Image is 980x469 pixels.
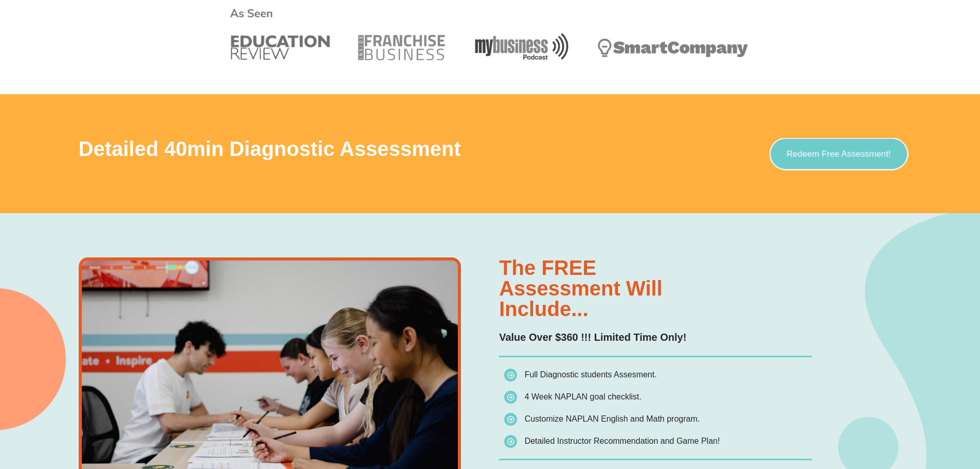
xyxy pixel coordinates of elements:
[504,369,517,381] img: icon-list.png
[499,257,812,319] h3: The FREE assessment will include...
[79,138,634,159] h3: Detailed 40min Diagnostic Assessment
[504,435,517,448] img: icon-list.png
[504,391,517,404] img: icon-list.png
[787,149,891,158] span: Redeem Free Assessment!
[525,370,657,379] span: Full Diagnostic students Assesment.
[499,329,812,345] p: Value Over $360 !!! Limited Time Only!
[525,392,642,401] span: 4 Week NAPLAN goal checklist.
[525,414,700,423] span: Customize NAPLAN English and Math program.
[525,437,720,445] span: Detailed Instructor Recommendation and Game Plan!
[769,137,908,170] a: Redeem Free Assessment!
[929,420,980,469] iframe: Chat Widget
[504,413,517,426] img: icon-list.png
